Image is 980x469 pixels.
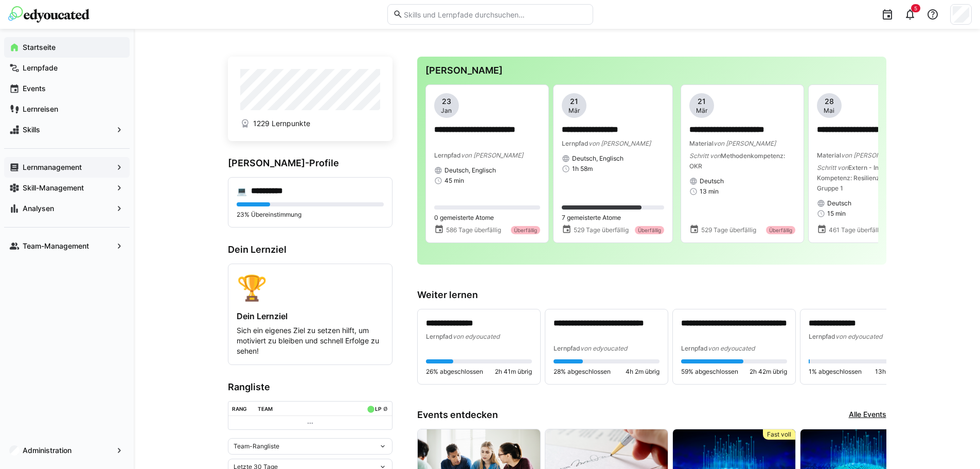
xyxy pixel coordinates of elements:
[237,325,384,356] p: Sich ein eigenes Ziel zu setzen hilft, um motiviert zu bleiben und schnell Erfolge zu sehen!
[700,187,719,196] span: 13 min
[635,226,664,234] div: Überfällig
[228,244,393,255] h3: Dein Lernziel
[767,430,791,439] span: Fast voll
[383,404,388,412] a: ø
[425,65,878,76] h3: [PERSON_NAME]
[817,164,907,192] span: Extern - Individuelle Kompetenz: Resilienz (Haufe) Gruppe 1
[434,151,461,159] span: Lernpfad
[681,344,708,352] span: Lernpfad
[809,333,835,340] span: Lernpfad
[237,272,384,303] div: 🏆
[681,368,738,376] span: 59% abgeschlossen
[562,140,589,147] span: Lernpfad
[714,140,776,147] span: von [PERSON_NAME]
[237,186,247,196] div: 💻️
[817,151,841,159] span: Material
[375,406,381,412] div: LP
[574,226,629,234] span: 529 Tage überfällig
[562,214,621,222] span: 7 gemeisterte Atome
[572,165,593,173] span: 1h 58m
[228,381,393,393] h3: Rangliste
[766,226,795,234] div: Überfällig
[700,177,724,185] span: Deutsch
[511,226,540,234] div: Überfällig
[258,406,273,412] div: Team
[827,210,846,218] span: 15 min
[817,164,848,171] span: Schritt von
[554,344,580,352] span: Lernpfad
[441,107,452,115] span: Jan
[495,368,532,376] span: 2h 41m übrig
[689,152,721,160] span: Schritt von
[750,368,787,376] span: 2h 42m übrig
[426,368,483,376] span: 26% abgeschlossen
[829,226,884,234] span: 461 Tage überfällig
[234,442,279,450] span: Team-Rangliste
[444,166,496,175] span: Deutsch, Englisch
[442,96,451,107] span: 23
[403,10,587,19] input: Skills und Lernpfade durchsuchen…
[417,409,498,421] h3: Events entdecken
[228,158,393,169] h3: [PERSON_NAME]-Profile
[232,406,247,412] div: Rang
[237,311,384,321] h4: Dein Lernziel
[253,118,310,129] span: 1229 Lernpunkte
[589,140,651,147] span: von [PERSON_NAME]
[434,214,494,222] span: 0 gemeisterte Atome
[824,107,834,115] span: Mai
[461,151,523,159] span: von [PERSON_NAME]
[689,140,714,147] span: Material
[825,96,834,107] span: 28
[698,96,706,107] span: 21
[568,107,580,115] span: Mär
[570,96,578,107] span: 21
[708,344,755,352] span: von edyoucated
[849,409,886,421] a: Alle Events
[417,289,886,301] h3: Weiter lernen
[626,368,660,376] span: 4h 2m übrig
[827,199,851,207] span: Deutsch
[841,151,903,159] span: von [PERSON_NAME]
[426,333,453,340] span: Lernpfad
[446,226,501,234] span: 586 Tage überfällig
[809,368,862,376] span: 1% abgeschlossen
[696,107,707,115] span: Mär
[689,152,785,170] span: Methodenkompetenz: OKR
[835,333,882,340] span: von edyoucated
[572,154,623,163] span: Deutsch, Englisch
[237,211,384,219] p: 23% Übereinstimmung
[701,226,756,234] span: 529 Tage überfällig
[444,177,464,185] span: 45 min
[914,5,917,11] span: 5
[554,368,611,376] span: 28% abgeschlossen
[580,344,627,352] span: von edyoucated
[875,368,915,376] span: 13h 11m übrig
[453,333,500,340] span: von edyoucated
